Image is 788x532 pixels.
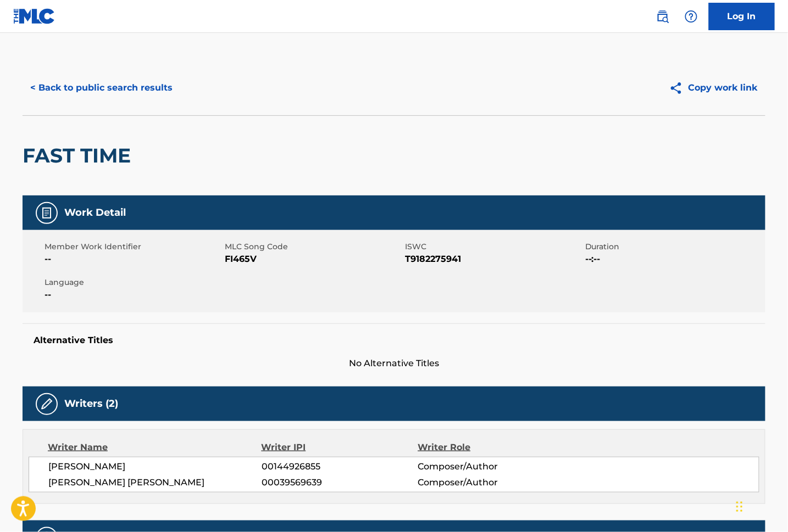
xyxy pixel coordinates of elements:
[64,206,126,219] h5: Work Detail
[40,206,53,220] img: Work Detail
[48,476,262,489] span: [PERSON_NAME] [PERSON_NAME]
[13,8,56,24] img: MLC Logo
[662,74,765,102] button: Copy work link
[405,241,582,253] span: ISWC
[23,143,136,168] h2: FAST TIME
[585,241,763,253] span: Duration
[225,241,402,253] span: MLC Song Code
[418,476,560,489] span: Composer/Author
[418,460,560,473] span: Composer/Author
[680,5,702,27] div: Help
[34,335,754,346] h5: Alternative Titles
[23,357,765,370] span: No Alternative Titles
[656,10,669,23] img: search
[48,460,262,473] span: [PERSON_NAME]
[669,81,689,95] img: Copy work link
[48,441,262,454] div: Writer Name
[40,397,53,411] img: Writers
[45,277,222,288] span: Language
[405,253,582,266] span: T9182275941
[585,253,763,266] span: --:--
[45,241,222,253] span: Member Work Identifier
[418,441,560,454] div: Writer Role
[23,74,180,102] button: < Back to public search results
[225,253,402,266] span: FI465V
[733,479,788,532] iframe: Chat Widget
[45,253,222,266] span: --
[709,3,775,30] a: Log In
[45,288,222,301] span: --
[736,490,743,523] div: Drag
[262,476,418,489] span: 00039569639
[64,397,118,410] h5: Writers (2)
[262,460,418,473] span: 00144926855
[652,5,674,27] a: Public Search
[685,10,698,23] img: help
[262,441,418,454] div: Writer IPI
